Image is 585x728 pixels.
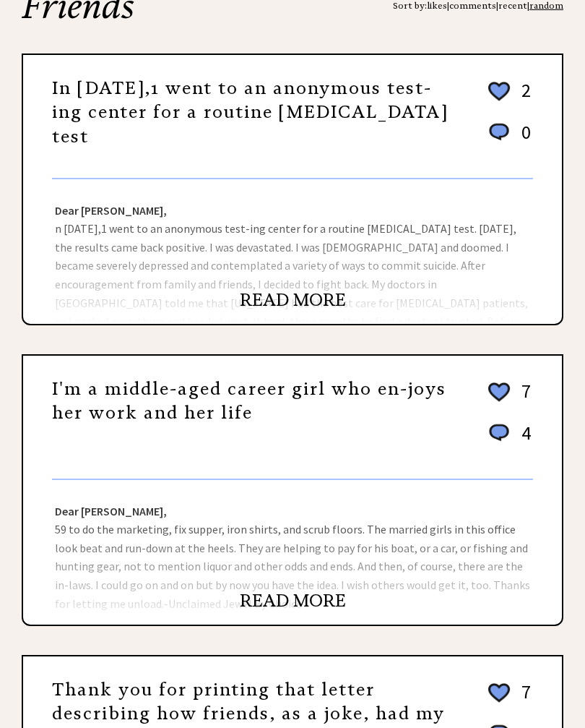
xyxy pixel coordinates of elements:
td: 7 [514,680,532,720]
img: heart_outline%202.png [486,680,512,706]
div: n [DATE],1 went to an anonymous test-ing center for a routine [MEDICAL_DATA] test. [DATE], the re... [23,179,562,324]
td: 4 [514,421,532,459]
strong: Dear [PERSON_NAME], [55,504,167,518]
td: 0 [514,120,532,158]
td: 2 [514,78,532,119]
strong: Dear [PERSON_NAME], [55,203,167,218]
a: In [DATE],1 went to an anonymous test-ing center for a routine [MEDICAL_DATA] test [52,77,448,147]
img: heart_outline%202.png [486,79,512,104]
img: heart_outline%202.png [486,380,512,405]
img: message_round%201.png [486,421,512,445]
a: I'm a middle-aged career girl who en-joys her work and her life [52,378,446,424]
img: message_round%201.png [486,121,512,144]
div: 59 to do the marketing, fix supper, iron shirts, and scrub floors. The married girls in this offi... [23,480,562,625]
a: READ MORE [240,590,346,612]
td: 7 [514,379,532,419]
a: READ MORE [240,289,346,311]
